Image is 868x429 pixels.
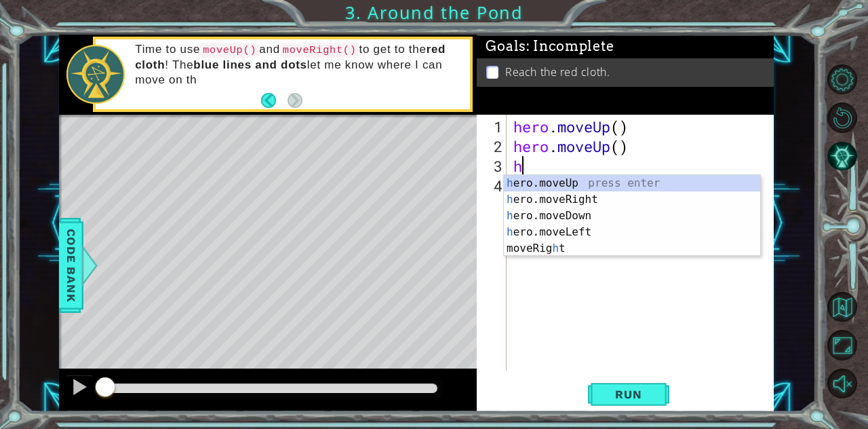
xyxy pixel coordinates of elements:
span: Goals [486,38,614,55]
code: moveRight() [280,43,359,58]
button: Next [288,93,302,108]
div: 3 [479,156,507,176]
div: 1 [479,117,507,136]
button: Unmute [827,369,857,398]
span: Run [601,388,655,401]
button: Restart Level [827,102,857,132]
code: moveUp() [200,43,259,58]
span: : Incomplete [526,38,614,54]
button: Level Options [827,64,857,94]
span: Code Bank [60,224,82,307]
p: Reach the red cloth. [505,64,610,79]
button: AI Hint [827,141,857,171]
div: 2 [479,136,507,156]
a: Back to Map [829,287,868,326]
strong: blue lines and dots [193,58,307,71]
button: Ctrl + P: Pause [66,375,93,403]
button: Back [261,93,288,108]
button: Maximize Browser [827,330,857,360]
strong: red cloth [135,43,446,71]
button: Back to Map [827,292,857,322]
p: Time to use and to get to the ! The let me know where I can move on th [135,42,460,88]
div: 4 [479,176,507,195]
button: Shift+Enter: Run current code. [588,379,669,409]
